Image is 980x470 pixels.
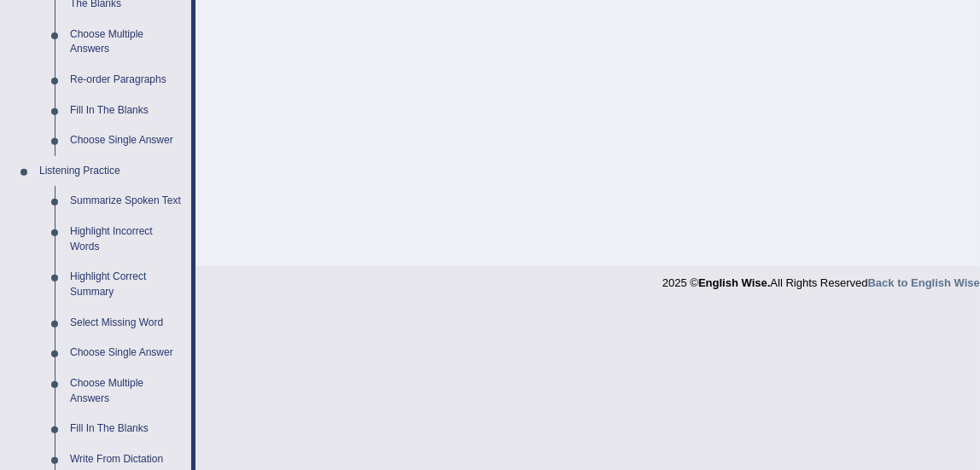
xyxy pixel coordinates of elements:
strong: English Wise. [698,276,770,289]
a: Highlight Incorrect Words [62,217,191,262]
a: Fill In The Blanks [62,96,191,126]
a: Back to English Wise [868,276,980,289]
a: Fill In The Blanks [62,414,191,444]
a: Choose Single Answer [62,125,191,156]
a: Highlight Correct Summary [62,262,191,307]
a: Summarize Spoken Text [62,186,191,217]
a: Choose Multiple Answers [62,368,191,414]
a: Listening Practice [32,156,191,187]
a: Choose Single Answer [62,338,191,368]
a: Select Missing Word [62,308,191,339]
a: Re-order Paragraphs [62,65,191,96]
div: 2025 © All Rights Reserved [662,266,980,291]
a: Choose Multiple Answers [62,20,191,65]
